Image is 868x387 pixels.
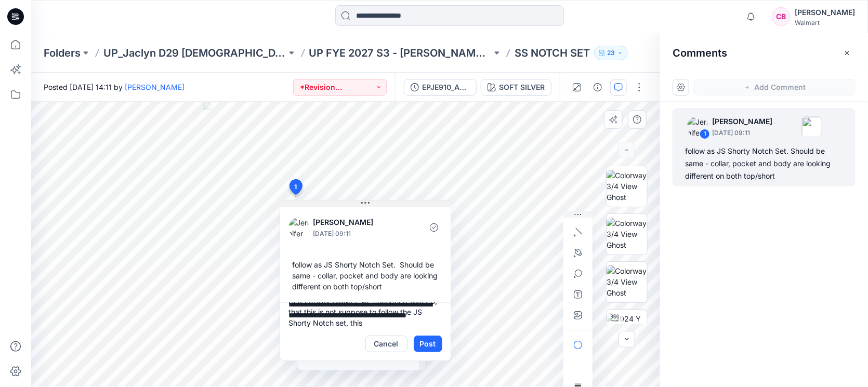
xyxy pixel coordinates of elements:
[422,82,470,93] div: EPJE910_ADM_SS NOTCH SET
[515,46,590,60] p: SS NOTCH SET
[673,47,727,59] h2: Comments
[481,79,551,96] button: SOFT SILVER
[499,82,545,93] div: SOFT SILVER
[414,336,442,352] button: Post
[712,115,772,128] p: [PERSON_NAME]
[607,170,647,203] img: Colorway 3/4 View Ghost
[687,116,708,137] img: Jennifer Yerkes
[594,46,628,60] button: 23
[365,336,407,352] button: Cancel
[103,46,286,60] a: UP_Jaclyn D29 [DEMOGRAPHIC_DATA] Sleep
[607,218,647,250] img: Colorway 3/4 View Ghost
[44,82,185,92] span: Posted [DATE] 14:11 by
[125,83,185,91] a: [PERSON_NAME]
[288,217,309,238] img: Jennifer Yerkes
[589,79,606,96] button: Details
[685,145,843,182] div: follow as JS Shorty Notch Set. Should be same - collar, pocket and body are looking different on ...
[309,46,492,60] a: UP FYE 2027 S3 - [PERSON_NAME] D29 [DEMOGRAPHIC_DATA] Sleepwear
[795,6,855,19] div: [PERSON_NAME]
[795,19,855,26] div: Walmart
[313,229,398,239] p: [DATE] 09:11
[607,265,647,298] img: Colorway 3/4 View Ghost
[288,255,442,296] div: follow as JS Shorty Notch Set. Should be same - collar, pocket and body are looking different on ...
[700,129,710,139] div: 1
[712,128,772,138] p: [DATE] 09:11
[607,47,615,59] p: 23
[607,313,647,346] img: 2024 Y 130 TT w Avatar
[313,216,398,229] p: [PERSON_NAME]
[404,79,477,96] button: EPJE910_ADM_SS NOTCH SET
[44,46,81,60] a: Folders
[772,7,791,26] div: CB
[295,182,297,192] span: 1
[693,79,856,96] button: Add Comment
